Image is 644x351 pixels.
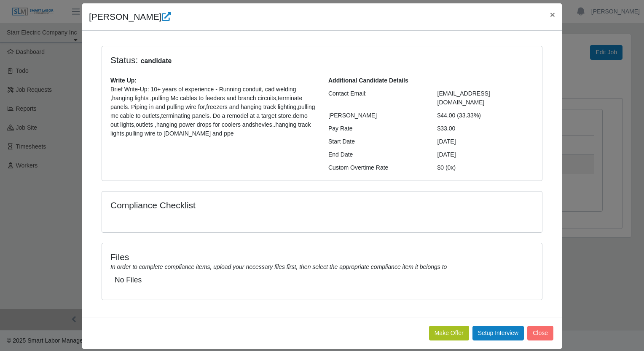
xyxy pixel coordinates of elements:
h4: Compliance Checklist [110,200,388,210]
div: [DATE] [431,137,540,146]
div: Start Date [322,137,431,146]
span: [EMAIL_ADDRESS][DOMAIN_NAME] [437,90,490,106]
button: Setup Interview [472,326,524,340]
p: Brief Write-Up: 10+ years of experience - Running conduit, cad welding ,hanging lights ,pulling M... [110,85,316,138]
div: $33.00 [431,124,540,133]
div: Contact Email: [322,89,431,107]
i: In order to complete compliance items, upload your necessary files first, then select the appropr... [110,263,447,270]
div: $44.00 (33.33%) [431,111,540,120]
span: candidate [138,56,174,66]
button: Close [543,3,562,26]
b: Write Up: [110,77,137,84]
div: Custom Overtime Rate [322,163,431,172]
h4: Status: [110,55,425,66]
div: Pay Rate [322,124,431,133]
h5: No Files [115,276,529,285]
div: [PERSON_NAME] [322,111,431,120]
div: End Date [322,150,431,159]
h4: Files [110,252,534,262]
h4: [PERSON_NAME] [89,10,171,24]
button: Close [527,326,553,340]
span: $0 (0x) [437,164,456,171]
b: Additional Candidate Details [328,77,408,84]
button: Make Offer [429,326,469,340]
span: [DATE] [437,151,456,158]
